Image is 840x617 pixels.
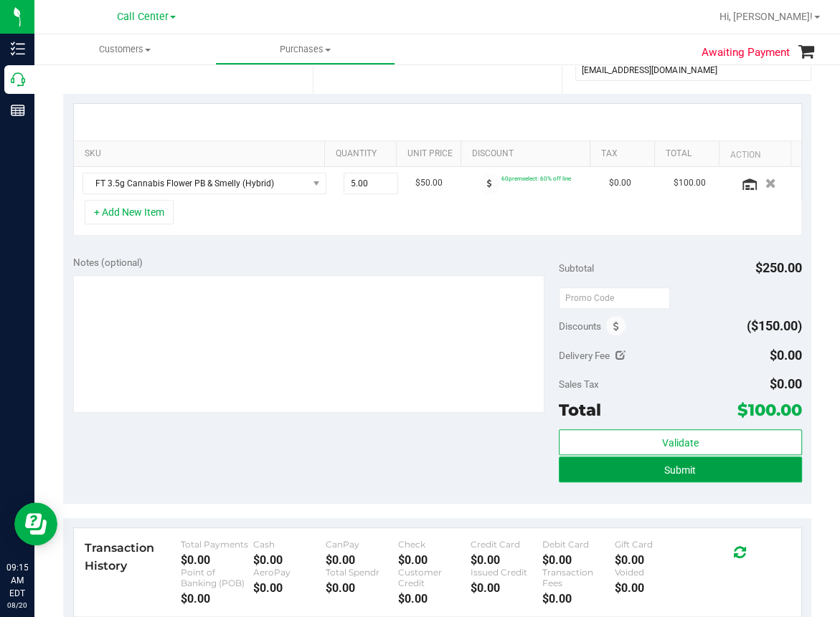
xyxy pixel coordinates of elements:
div: $0.00 [470,581,542,595]
div: $0.00 [542,592,615,606]
th: Action [719,141,791,167]
a: Purchases [215,34,396,64]
div: $0.00 [615,553,687,567]
div: Check [398,539,471,550]
iframe: Resource center [14,502,57,545]
div: $0.00 [470,553,542,567]
span: Hi, [PERSON_NAME]! [719,11,813,22]
span: NO DATA FOUND [82,173,326,194]
span: Delivery Fee [559,350,610,361]
div: $0.00 [398,553,471,567]
span: Subtotal [559,262,594,274]
div: $0.00 [326,553,398,567]
span: $100.00 [674,176,706,190]
a: Tax [601,148,648,160]
div: Total Spendr [326,567,398,578]
div: $0.00 [253,581,326,595]
span: Submit [664,464,696,476]
i: Edit Delivery Fee [615,350,625,360]
a: Customers [34,34,215,64]
p: 09:15 AM EDT [6,561,28,600]
p: 08/20 [6,600,28,611]
input: Promo Code [559,287,670,309]
inline-svg: Reports [11,103,25,118]
div: $0.00 [181,553,253,567]
span: Total [559,400,601,420]
span: 60premselect: 60% off line [501,175,571,182]
div: Customer Credit [398,567,471,588]
div: Voided [615,567,687,578]
div: Cash [253,539,326,550]
span: $0.00 [770,376,802,391]
div: Credit Card [470,539,542,550]
span: $0.00 [770,348,802,363]
button: Validate [559,429,802,455]
span: Awaiting Payment [702,44,790,61]
span: FT 3.5g Cannabis Flower PB & Smelly (Hybrid) [83,173,308,193]
a: Unit Price [407,148,455,160]
a: Quantity [336,148,390,160]
span: Validate [662,437,699,449]
div: Point of Banking (POB) [181,567,253,588]
inline-svg: Call Center [11,72,25,87]
span: $0.00 [609,176,631,190]
div: $0.00 [542,553,615,567]
button: Submit [559,456,802,482]
span: Customers [34,43,215,56]
span: ($150.00) [747,318,802,333]
div: $0.00 [326,581,398,595]
div: $0.00 [181,592,253,606]
div: Issued Credit [470,567,542,578]
div: Transaction Fees [542,567,615,588]
span: $100.00 [737,400,802,420]
div: $0.00 [398,592,471,606]
input: 5.00 [344,173,397,193]
div: AeroPay [253,567,326,578]
div: CanPay [326,539,398,550]
inline-svg: Inventory [11,42,25,56]
div: $0.00 [253,553,326,567]
button: + Add New Item [85,200,174,224]
div: Total Payments [181,539,253,550]
div: Debit Card [542,539,615,550]
a: SKU [85,148,318,160]
span: Sales Tax [559,378,599,390]
span: Discounts [559,313,601,339]
div: $0.00 [615,581,687,595]
div: Gift Card [615,539,687,550]
span: $50.00 [415,176,443,190]
span: Call Center [117,11,169,23]
a: Total [666,148,713,160]
a: Discount [472,148,584,160]
span: $250.00 [755,260,802,275]
span: Purchases [216,43,395,56]
span: Notes (optional) [73,257,143,268]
